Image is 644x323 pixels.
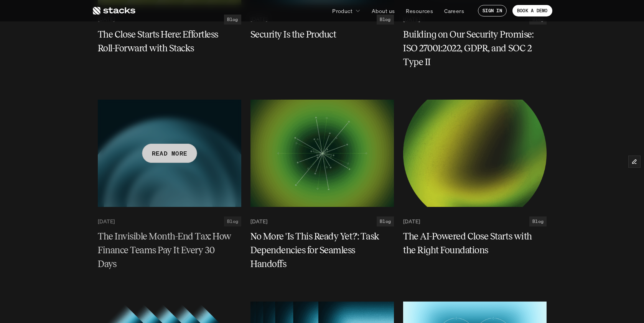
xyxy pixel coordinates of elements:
[98,216,241,226] a: [DATE]Blog
[380,219,391,224] h2: Blog
[250,230,394,271] a: No More 'Is This Ready Yet?': Task Dependencies for Seamless Handoffs
[401,4,438,18] a: Resources
[629,156,640,167] button: Edit Framer Content
[403,230,547,257] a: The AI-Powered Close Starts with the Right Foundations
[403,15,547,25] a: [DATE]Blog
[98,100,241,207] a: READ MORE
[98,28,241,55] a: The Close Starts Here: Effortless Roll-Forward with Stacks
[250,28,385,41] h5: Security Is the Product
[98,218,115,225] p: [DATE]
[367,4,399,18] a: About us
[115,34,148,41] a: Privacy Policy
[478,5,507,16] a: SIGN IN
[372,7,395,15] p: About us
[403,16,420,23] p: [DATE]
[403,230,537,257] h5: The AI-Powered Close Starts with the Right Foundations
[98,230,241,271] a: The Invisible Month-End Tax: How Finance Teams Pay It Every 30 Days
[227,219,238,224] h2: Blog
[332,7,352,15] p: Product
[512,5,552,16] a: BOOK A DEMO
[406,7,433,15] p: Resources
[403,28,547,69] a: Building on Our Security Promise: ISO 27001:2022, GDPR, and SOC 2 Type II
[250,28,394,41] a: Security Is the Product
[440,4,469,18] a: Careers
[152,148,187,159] p: READ MORE
[380,17,391,22] h2: Blog
[444,7,464,15] p: Careers
[403,216,547,226] a: [DATE]Blog
[98,230,232,271] h5: The Invisible Month-End Tax: How Finance Teams Pay It Every 30 Days
[403,218,420,225] p: [DATE]
[250,218,267,225] p: [DATE]
[532,219,544,224] h2: Blog
[517,8,548,13] p: BOOK A DEMO
[250,230,385,271] h5: No More 'Is This Ready Yet?': Task Dependencies for Seamless Handoffs
[98,28,232,55] h5: The Close Starts Here: Effortless Roll-Forward with Stacks
[483,8,502,13] p: SIGN IN
[250,216,394,226] a: [DATE]Blog
[227,17,238,22] h2: Blog
[532,17,544,22] h2: Blog
[403,28,537,69] h5: Building on Our Security Promise: ISO 27001:2022, GDPR, and SOC 2 Type II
